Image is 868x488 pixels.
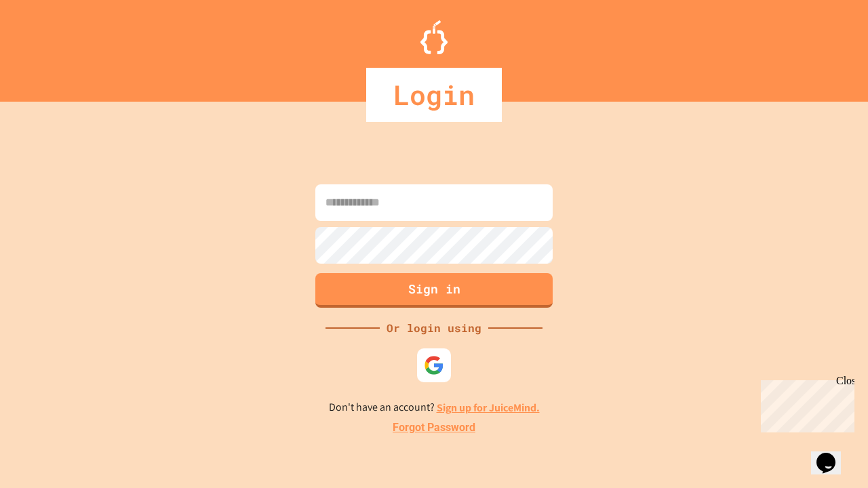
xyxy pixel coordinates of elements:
img: Logo.svg [420,20,448,54]
div: Login [366,68,502,122]
iframe: chat widget [811,434,854,474]
img: google-icon.svg [424,355,444,375]
a: Sign up for JuiceMind. [437,401,540,415]
button: Sign in [315,273,553,308]
div: Chat with us now!Close [5,5,94,86]
div: Or login using [380,320,488,336]
iframe: chat widget [755,375,854,432]
a: Forgot Password [393,420,475,436]
p: Don't have an account? [329,399,540,416]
